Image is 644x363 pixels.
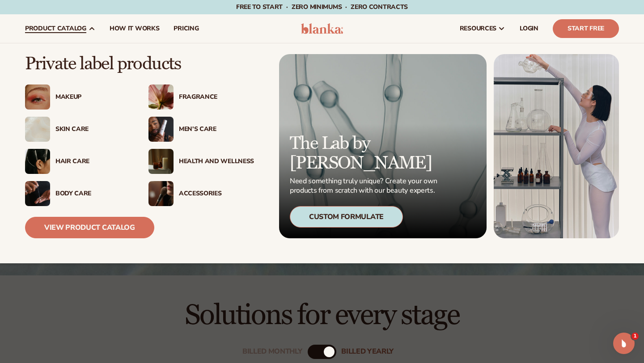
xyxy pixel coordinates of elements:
[631,333,639,340] span: 1
[453,14,513,43] a: resources
[25,181,131,206] a: Male hand applying moisturizer. Body Care
[25,149,131,174] a: Female hair pulled back with clips. Hair Care
[166,14,206,43] a: pricing
[179,126,254,133] div: Men’s Care
[55,190,131,198] div: Body Care
[148,181,174,206] img: Female with makeup brush.
[179,190,254,198] div: Accessories
[102,14,167,43] a: How It Works
[148,117,254,142] a: Male holding moisturizer bottle. Men’s Care
[55,126,131,133] div: Skin Care
[25,149,50,174] img: Female hair pulled back with clips.
[613,333,635,354] iframe: Intercom live chat
[279,54,487,238] a: Microscopic product formula. The Lab by [PERSON_NAME] Need something truly unique? Create your ow...
[25,181,50,206] img: Male hand applying moisturizer.
[242,348,302,356] div: Billed Monthly
[179,93,254,101] div: Fragrance
[148,117,174,142] img: Male holding moisturizer bottle.
[148,181,254,206] a: Female with makeup brush. Accessories
[460,25,496,32] span: resources
[341,348,394,356] div: billed Yearly
[18,14,102,43] a: product catalog
[553,19,619,38] a: Start Free
[25,84,131,110] a: Female with glitter eye makeup. Makeup
[55,158,131,165] div: Hair Care
[25,217,154,238] a: View Product Catalog
[148,149,174,174] img: Candles and incense on table.
[148,84,174,110] img: Pink blooming flower.
[494,54,619,238] img: Female in lab with equipment.
[110,25,160,32] span: How It Works
[55,93,131,101] div: Makeup
[25,117,50,142] img: Cream moisturizer swatch.
[25,117,131,142] a: Cream moisturizer swatch. Skin Care
[513,14,546,43] a: LOGIN
[520,25,538,32] span: LOGIN
[148,149,254,174] a: Candles and incense on table. Health And Wellness
[290,177,440,195] p: Need something truly unique? Create your own products from scratch with our beauty experts.
[290,134,440,173] p: The Lab by [PERSON_NAME]
[174,25,199,32] span: pricing
[301,23,343,34] img: logo
[25,25,86,32] span: product catalog
[148,84,254,110] a: Pink blooming flower. Fragrance
[25,84,50,110] img: Female with glitter eye makeup.
[290,206,403,228] div: Custom Formulate
[179,158,254,165] div: Health And Wellness
[236,3,408,11] span: Free to start · ZERO minimums · ZERO contracts
[25,54,254,74] p: Private label products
